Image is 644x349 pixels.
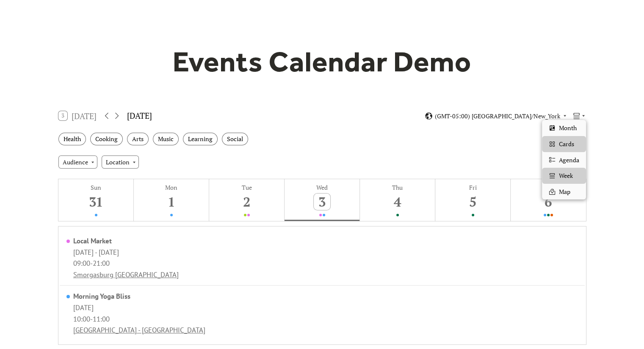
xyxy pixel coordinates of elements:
h1: Events Calendar Demo [160,44,485,79]
span: Map [559,187,570,196]
span: Week [559,171,573,180]
span: Agenda [559,155,579,165]
span: Cards [559,139,574,149]
span: Month [559,123,577,133]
